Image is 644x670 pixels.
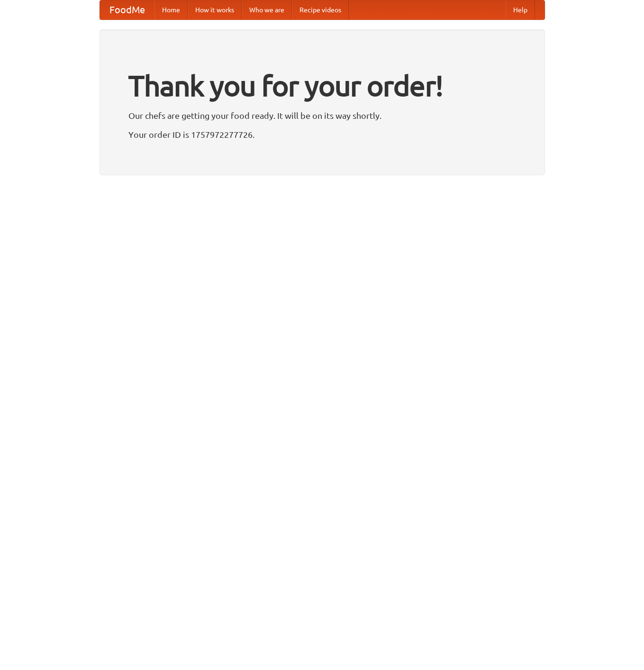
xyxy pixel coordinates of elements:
p: Your order ID is 1757972277726. [128,127,516,142]
a: Help [506,0,535,19]
a: Home [154,0,188,19]
a: Who we are [242,0,292,19]
h1: Thank you for your order! [128,63,516,108]
p: Our chefs are getting your food ready. It will be on its way shortly. [128,108,516,123]
a: Recipe videos [292,0,349,19]
a: How it works [188,0,242,19]
a: FoodMe [100,0,154,19]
